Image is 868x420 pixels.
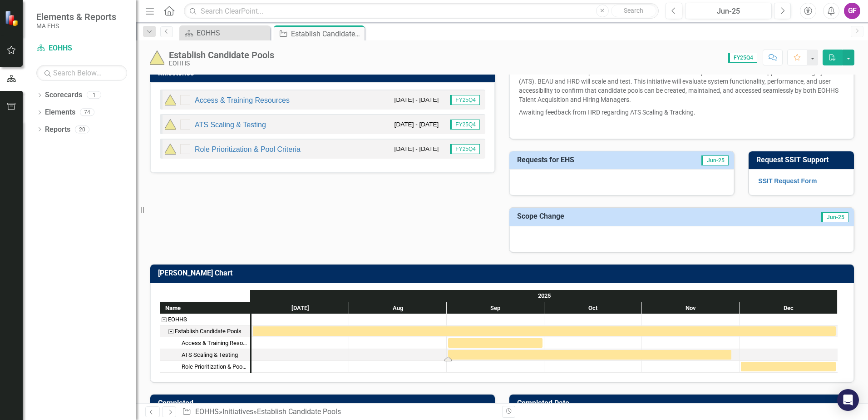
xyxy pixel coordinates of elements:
div: Role Prioritization & Pool Criteria [160,361,250,373]
div: Task: Start date: 2025-09-01 End date: 2025-11-28 [160,349,250,361]
img: At-risk [150,50,164,65]
div: Task: Start date: 2025-07-01 End date: 2025-12-31 [160,325,250,337]
div: Establish Candidate Pools [291,28,362,40]
span: FY25Q4 [450,144,480,154]
div: 2025 [252,290,838,302]
a: Scorecards [45,90,82,100]
div: Establish Candidate Pools [160,325,250,337]
img: At-risk [165,95,176,105]
h3: Milestones [158,69,490,77]
small: MA EHS [36,22,116,30]
div: Task: Start date: 2025-09-01 End date: 2025-09-30 [160,337,250,349]
div: EOHHS [160,314,250,325]
input: Search ClearPoint... [184,3,659,19]
span: FY25Q4 [450,95,480,105]
div: Task: Start date: 2025-12-01 End date: 2025-12-31 [741,362,836,371]
span: Search [624,7,643,14]
div: Establish Candidate Pools [257,407,341,416]
span: FY25Q4 [728,53,757,63]
p: Ensure the successful implementation of a centralized candidate pool for EOHHS in the Applicant T... [519,66,844,106]
div: ATS Scaling & Testing [160,349,250,361]
div: Establish Candidate Pools [169,50,274,60]
div: Oct [544,302,642,314]
div: Role Prioritization & Pool Criteria [182,361,247,373]
h3: Completed [158,399,490,407]
small: [DATE] - [DATE] [395,145,439,153]
img: ClearPoint Strategy [5,10,20,26]
h3: Requests for EHS [517,156,660,164]
h3: Completed Date [517,399,849,407]
a: EOHHS [36,43,127,54]
span: Jun-25 [821,212,848,222]
p: Awaiting feedback from HRD regarding ATS Scaling & Tracking. [519,106,844,119]
div: EOHHS [169,60,274,67]
a: ATS Scaling & Testing [195,121,266,129]
button: GF [844,3,860,19]
div: » » [182,407,495,417]
div: 74 [80,109,94,116]
a: SSIT Request Form [758,177,817,185]
div: Dec [740,302,838,314]
div: 1 [87,91,101,99]
a: Elements [45,107,75,118]
h3: Scope Change [517,212,725,220]
div: Access & Training Resources [160,337,250,349]
img: At-risk [165,144,176,155]
div: Task: Start date: 2025-12-01 End date: 2025-12-31 [160,361,250,373]
div: Task: Start date: 2025-07-01 End date: 2025-12-31 [253,326,836,336]
div: Aug [349,302,447,314]
div: EOHHS [197,27,268,39]
img: At-risk [165,119,176,130]
div: 20 [75,125,89,133]
small: [DATE] - [DATE] [395,95,439,104]
div: Open Intercom Messenger [837,389,859,411]
div: ATS Scaling & Testing [182,349,238,361]
h3: [PERSON_NAME] Chart [158,269,849,277]
div: EOHHS [168,314,187,325]
button: Jun-25 [685,3,772,19]
div: Jun-25 [688,6,769,17]
a: Reports [45,125,70,135]
span: FY25Q4 [450,120,480,130]
input: Search Below... [36,65,127,81]
div: Jul [252,302,349,314]
div: Access & Training Resources [182,337,247,349]
a: EOHHS [182,27,268,39]
a: Initiatives [222,407,253,416]
h3: Request SSIT Support [756,156,849,164]
span: Jun-25 [701,155,729,165]
div: Task: Start date: 2025-09-01 End date: 2025-09-30 [448,338,542,348]
div: Nov [642,302,740,314]
div: Establish Candidate Pools [175,325,242,337]
div: Task: EOHHS Start date: 2025-07-01 End date: 2025-07-02 [160,314,250,325]
a: EOHHS [195,407,219,416]
button: Search [611,5,656,17]
a: Access & Training Resources [195,96,290,104]
a: Role Prioritization & Pool Criteria [195,145,301,153]
div: Task: Start date: 2025-09-01 End date: 2025-11-28 [448,350,731,360]
div: Name [160,302,250,314]
div: Sep [447,302,544,314]
small: [DATE] - [DATE] [395,120,439,129]
span: Elements & Reports [36,11,116,22]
